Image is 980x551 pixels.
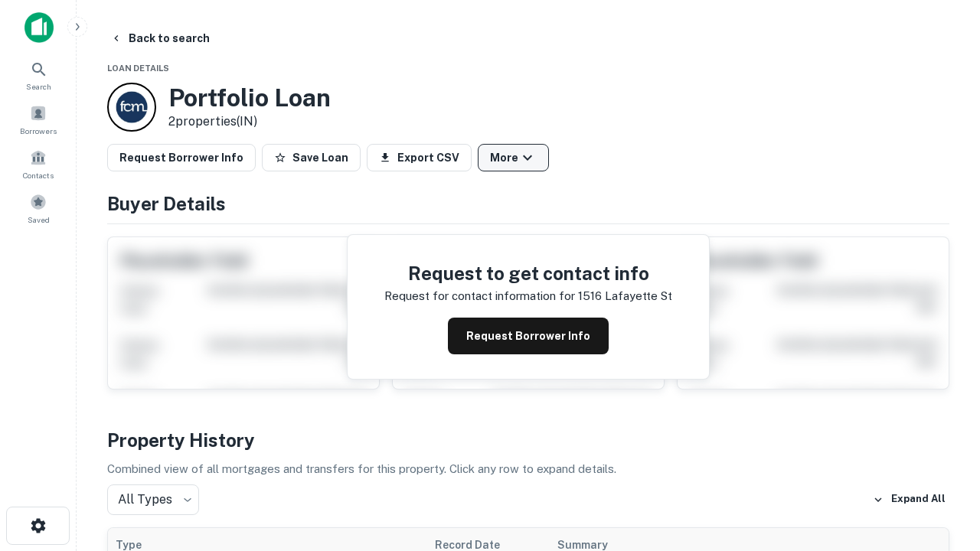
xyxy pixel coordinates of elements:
h4: Property History [107,426,949,454]
h4: Buyer Details [107,190,949,217]
p: 1516 lafayette st [578,287,672,305]
button: Back to search [104,24,216,52]
button: Save Loan [262,144,361,171]
h4: Request to get contact info [384,259,672,287]
h3: Portfolio Loan [168,83,331,112]
p: Combined view of all mortgages and transfers for this property. Click any row to expand details. [107,460,949,478]
span: Borrowers [20,125,57,137]
iframe: Chat Widget [903,380,980,453]
button: Request Borrower Info [448,318,609,354]
span: Loan Details [107,64,169,73]
div: All Types [107,484,199,515]
button: Expand All [869,488,949,511]
img: capitalize-icon.png [24,12,54,43]
span: Search [26,80,51,93]
button: Export CSV [367,144,472,171]
a: Contacts [5,143,72,184]
span: Contacts [23,169,54,181]
p: Request for contact information for [384,287,575,305]
a: Search [5,54,72,96]
button: Request Borrower Info [107,144,256,171]
p: 2 properties (IN) [168,112,331,131]
span: Saved [28,214,50,226]
a: Saved [5,187,72,229]
a: Borrowers [5,99,72,140]
button: More [478,144,549,171]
